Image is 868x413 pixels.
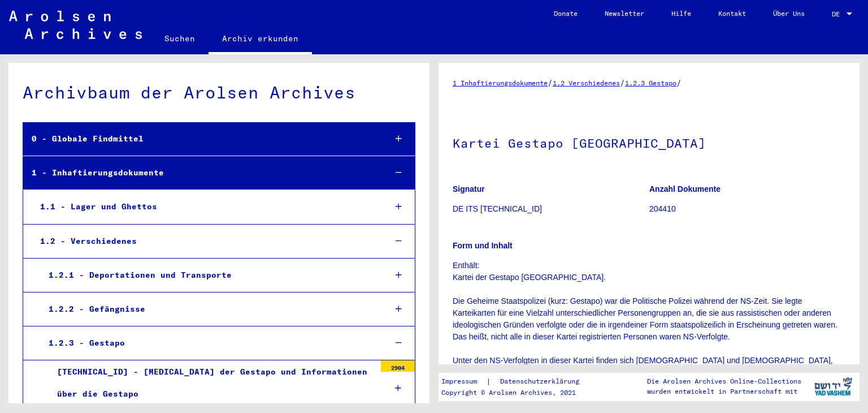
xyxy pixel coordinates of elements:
b: Anzahl Dokumente [649,184,721,193]
div: | [441,376,593,388]
span: / [548,78,553,88]
p: 204410 [649,203,845,215]
div: 1 - Inhaftierungsdokumente [23,162,376,184]
a: Suchen [151,25,209,52]
b: Form und Inhalt [453,241,513,250]
a: Datenschutzerklärung [491,376,593,388]
p: DE ITS [TECHNICAL_ID] [453,203,649,215]
img: yv_logo.png [812,372,854,401]
div: [TECHNICAL_ID] - [MEDICAL_DATA] der Gestapo und Informationen über die Gestapo [49,361,375,405]
span: / [620,78,625,88]
img: Arolsen_neg.svg [9,11,142,39]
div: 1.2 - Verschiedenes [32,230,376,252]
p: Copyright © Arolsen Archives, 2021 [441,388,593,398]
div: 1.1 - Lager und Ghettos [32,196,376,218]
div: 2904 [381,360,415,372]
p: Die Arolsen Archives Online-Collections [647,376,801,386]
span: DE [832,10,844,18]
a: Archiv erkunden [209,25,312,54]
div: Archivbaum der Arolsen Archives [23,80,415,105]
div: 1.2.3 - Gestapo [40,332,376,354]
a: 1 Inhaftierungsdokumente [453,79,548,87]
h1: Kartei Gestapo [GEOGRAPHIC_DATA] [453,117,845,167]
div: 1.2.2 - Gefängnisse [40,298,376,320]
div: 0 - Globale Findmittel [23,128,376,150]
div: 1.2.1 - Deportationen und Transporte [40,264,376,286]
a: Impressum [441,376,486,388]
b: Signatur [453,184,485,193]
p: wurden entwickelt in Partnerschaft mit [647,386,801,397]
a: 1.2 Verschiedenes [553,79,620,87]
a: 1.2.3 Gestapo [625,79,676,87]
span: / [676,78,682,88]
